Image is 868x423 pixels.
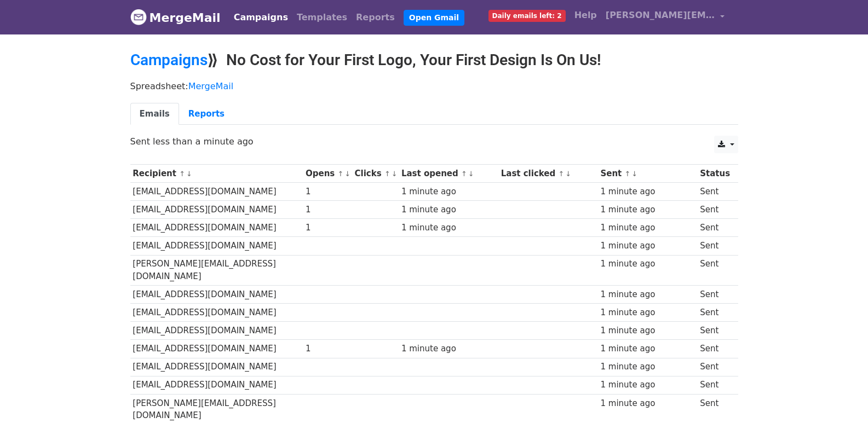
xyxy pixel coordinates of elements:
div: 1 minute ago [401,343,496,355]
th: Sent [598,165,698,183]
a: ↑ [625,170,631,178]
td: [EMAIL_ADDRESS][DOMAIN_NAME] [130,219,303,237]
td: Sent [697,340,732,358]
div: 1 [306,343,349,355]
th: Recipient [130,165,303,183]
div: 1 minute ago [600,306,694,319]
p: Sent less than a minute ago [130,136,738,147]
a: Reports [352,7,399,28]
td: [EMAIL_ADDRESS][DOMAIN_NAME] [130,304,303,322]
td: Sent [697,183,732,201]
a: Help [570,4,601,26]
div: 1 minute ago [600,258,694,270]
a: Campaigns [229,7,292,28]
a: [PERSON_NAME][EMAIL_ADDRESS][DOMAIN_NAME] [601,4,729,30]
span: Daily emails left: 2 [488,10,566,22]
a: ↓ [631,170,637,178]
div: 1 minute ago [600,240,694,252]
td: [EMAIL_ADDRESS][DOMAIN_NAME] [130,340,303,358]
a: Templates [292,7,352,28]
div: 1 minute ago [600,222,694,234]
div: 1 [306,186,349,198]
td: [EMAIL_ADDRESS][DOMAIN_NAME] [130,358,303,376]
a: Campaigns [130,51,208,69]
a: ↑ [338,170,344,178]
a: Daily emails left: 2 [484,4,570,26]
th: Clicks [352,165,399,183]
td: Sent [697,255,732,286]
td: [EMAIL_ADDRESS][DOMAIN_NAME] [130,286,303,304]
div: 1 minute ago [600,343,694,355]
td: Sent [697,322,732,340]
td: [EMAIL_ADDRESS][DOMAIN_NAME] [130,183,303,201]
td: [PERSON_NAME][EMAIL_ADDRESS][DOMAIN_NAME] [130,255,303,286]
div: 1 minute ago [600,204,694,216]
td: [EMAIL_ADDRESS][DOMAIN_NAME] [130,322,303,340]
div: 1 minute ago [600,379,694,391]
a: ↑ [559,170,565,178]
div: 1 minute ago [600,325,694,337]
td: Sent [697,219,732,237]
div: 1 [306,204,349,216]
td: Sent [697,237,732,255]
td: Sent [697,201,732,219]
a: MergeMail [188,81,233,91]
td: [EMAIL_ADDRESS][DOMAIN_NAME] [130,237,303,255]
div: 1 minute ago [401,204,496,216]
div: 1 minute ago [401,186,496,198]
th: Last clicked [498,165,598,183]
a: ↑ [384,170,390,178]
span: [PERSON_NAME][EMAIL_ADDRESS][DOMAIN_NAME] [606,9,715,22]
a: ↑ [179,170,185,178]
p: Spreadsheet: [130,80,738,92]
th: Last opened [399,165,498,183]
a: MergeMail [130,6,221,29]
td: [EMAIL_ADDRESS][DOMAIN_NAME] [130,201,303,219]
div: 1 minute ago [600,361,694,373]
a: Open Gmail [404,10,464,26]
th: Status [697,165,732,183]
a: ↓ [186,170,192,178]
td: Sent [697,286,732,304]
td: Sent [697,358,732,376]
div: 1 minute ago [600,397,694,410]
a: ↓ [344,170,350,178]
div: 1 minute ago [401,222,496,234]
a: ↓ [468,170,474,178]
a: ↓ [392,170,398,178]
div: 1 [306,222,349,234]
div: 1 minute ago [600,186,694,198]
td: Sent [697,304,732,322]
th: Opens [303,165,352,183]
a: Emails [130,103,179,125]
td: [EMAIL_ADDRESS][DOMAIN_NAME] [130,376,303,394]
a: ↓ [565,170,571,178]
a: Reports [179,103,234,125]
img: MergeMail logo [130,9,147,25]
a: ↑ [461,170,467,178]
div: 1 minute ago [600,288,694,301]
h2: ⟫ No Cost for Your First Logo, Your First Design Is On Us! [130,51,738,69]
td: Sent [697,376,732,394]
